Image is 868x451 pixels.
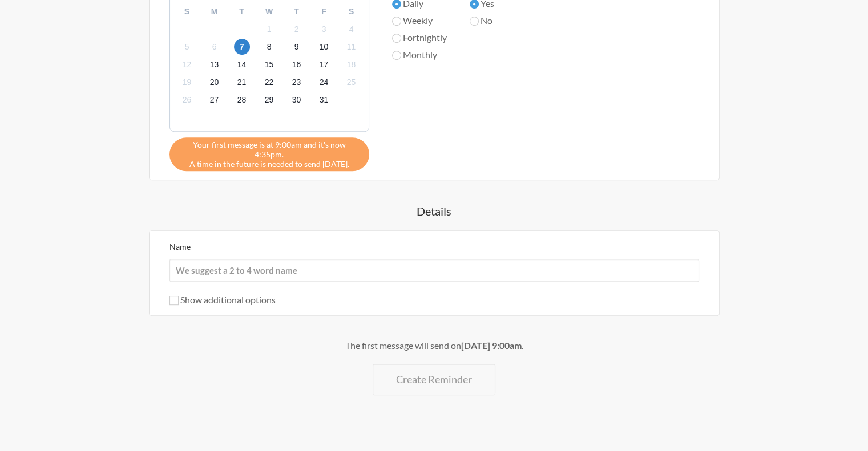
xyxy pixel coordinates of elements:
[289,57,305,73] span: Sunday, November 16, 2025
[179,39,195,55] span: Wednesday, November 5, 2025
[316,75,332,91] span: Monday, November 24, 2025
[207,57,223,73] span: Thursday, November 13, 2025
[261,21,277,37] span: Saturday, November 1, 2025
[310,3,338,21] div: F
[344,75,360,91] span: Tuesday, November 25, 2025
[201,3,228,21] div: M
[392,51,401,60] input: Monthly
[207,92,223,108] span: Thursday, November 27, 2025
[169,137,369,171] div: A time in the future is needed to send [DATE].
[338,3,365,21] div: S
[344,39,360,55] span: Tuesday, November 11, 2025
[316,92,332,108] span: Monday, December 1, 2025
[392,34,401,43] input: Fortnightly
[344,21,360,37] span: Tuesday, November 4, 2025
[261,39,277,55] span: Saturday, November 8, 2025
[173,3,201,21] div: S
[344,57,360,73] span: Tuesday, November 18, 2025
[228,3,256,21] div: T
[169,242,191,251] label: Name
[207,39,223,55] span: Thursday, November 6, 2025
[169,259,699,282] input: We suggest a 2 to 4 word name
[392,48,447,62] label: Monthly
[234,92,250,108] span: Friday, November 28, 2025
[392,14,447,27] label: Weekly
[261,92,277,108] span: Saturday, November 29, 2025
[256,3,283,21] div: W
[207,75,223,91] span: Thursday, November 20, 2025
[316,57,332,73] span: Monday, November 17, 2025
[316,39,332,55] span: Monday, November 10, 2025
[316,21,332,37] span: Monday, November 3, 2025
[261,57,277,73] span: Saturday, November 15, 2025
[289,92,305,108] span: Sunday, November 30, 2025
[179,57,195,73] span: Wednesday, November 12, 2025
[178,140,361,159] span: Your first message is at 9:00am and it's now 4:35pm.
[234,57,250,73] span: Friday, November 14, 2025
[103,203,765,219] h4: Details
[179,92,195,108] span: Wednesday, November 26, 2025
[392,31,447,44] label: Fortnightly
[234,75,250,91] span: Friday, November 21, 2025
[261,75,277,91] span: Saturday, November 22, 2025
[470,17,479,26] input: No
[470,14,531,27] label: No
[179,75,195,91] span: Wednesday, November 19, 2025
[169,296,179,305] input: Show additional options
[392,17,401,26] input: Weekly
[234,39,250,55] span: Friday, November 7, 2025
[461,340,522,351] strong: [DATE] 9:00am
[283,3,310,21] div: T
[373,364,495,395] button: Create Reminder
[289,21,305,37] span: Sunday, November 2, 2025
[103,339,765,352] div: The first message will send on .
[169,294,276,305] label: Show additional options
[289,39,305,55] span: Sunday, November 9, 2025
[289,75,305,91] span: Sunday, November 23, 2025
